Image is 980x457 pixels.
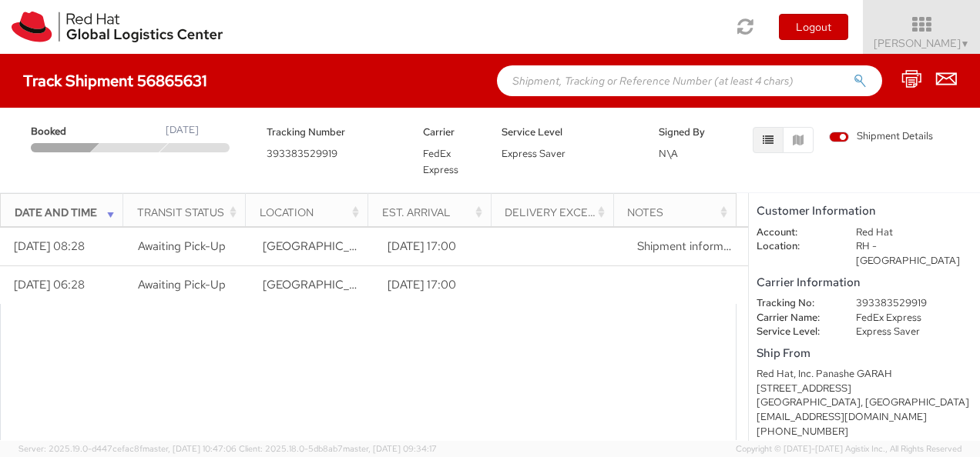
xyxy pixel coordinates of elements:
h5: Tracking Number [267,127,401,138]
span: FedEx Express [423,147,458,176]
span: Awaiting Pick-Up [138,239,226,254]
h5: Customer Information [757,205,972,218]
div: [DATE] [166,123,199,138]
h5: Ship From [757,347,972,360]
dt: Account: [745,225,844,240]
span: Shipment information sent to FedEx [637,239,824,254]
span: ▼ [961,38,970,50]
dt: Tracking No: [745,296,844,311]
td: [DATE] 17:00 [374,227,498,265]
div: Transit Status [137,205,241,220]
span: Awaiting Pick-Up [138,277,226,292]
span: Client: 2025.18.0-5db8ab7 [239,443,437,454]
h5: Signed By [659,127,714,138]
td: [DATE] 17:00 [374,265,498,304]
span: Shipment Details [829,129,933,144]
span: master, [DATE] 10:47:06 [143,443,237,454]
span: Server: 2025.19.0-d447cefac8f [18,443,237,454]
span: RALEIGH, NC, US [263,239,629,254]
div: Est. Arrival [382,205,486,220]
span: Express Saver [502,147,566,160]
h4: Track Shipment 56865631 [23,72,207,89]
h5: Service Level [502,127,636,138]
span: master, [DATE] 09:34:17 [343,443,437,454]
div: [STREET_ADDRESS] [757,382,972,396]
div: [GEOGRAPHIC_DATA], [GEOGRAPHIC_DATA] [757,395,972,410]
div: Red Hat, Inc. Panashe GARAH [757,367,972,382]
div: [PHONE_NUMBER] [757,425,972,439]
dt: Carrier Name: [745,311,844,325]
div: Date and Time [15,205,119,220]
span: N\A [659,147,678,160]
span: Copyright © [DATE]-[DATE] Agistix Inc., All Rights Reserved [736,443,962,455]
h5: Carrier Information [757,276,972,289]
h5: Carrier [423,127,478,138]
img: rh-logistics-00dfa346123c4ec078e1.svg [12,12,223,42]
span: 393383529919 [267,147,337,160]
button: Logout [779,14,848,40]
dt: Location: [745,239,844,254]
div: [EMAIL_ADDRESS][DOMAIN_NAME] [757,410,972,425]
label: Shipment Details [829,129,933,146]
div: Delivery Exception [505,205,609,220]
input: Shipment, Tracking or Reference Number (at least 4 chars) [497,65,882,96]
span: Booked [31,125,97,139]
span: RALEIGH, NC, US [263,277,629,292]
div: Location [260,205,364,220]
div: Notes [627,205,731,220]
span: [PERSON_NAME] [874,36,970,50]
dt: Service Level: [745,325,844,339]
